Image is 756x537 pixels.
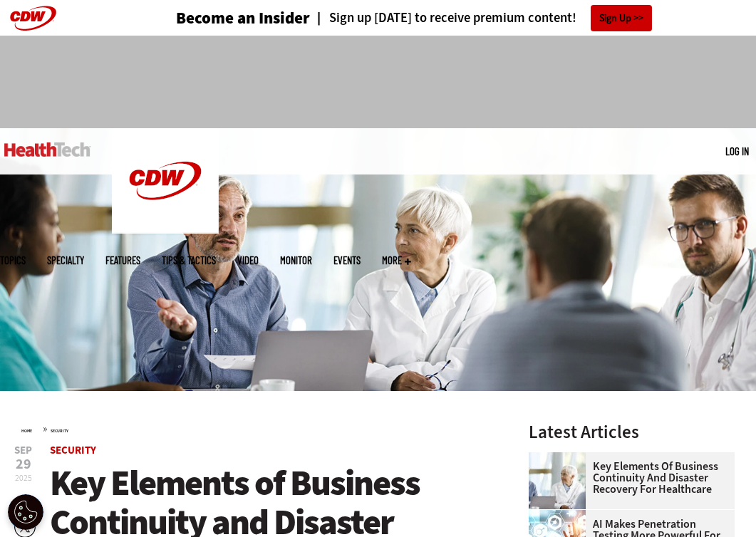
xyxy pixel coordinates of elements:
a: Security [51,428,68,434]
img: Home [4,142,90,157]
a: Home [21,428,32,434]
a: Security [50,443,96,457]
img: Home [112,128,219,234]
span: More [382,255,411,266]
a: CDW [112,222,219,237]
a: Features [105,255,140,266]
a: Key Elements of Business Continuity and Disaster Recovery for Healthcare [529,461,726,495]
a: MonITor [280,255,312,266]
span: 29 [14,457,32,471]
div: User menu [725,144,749,159]
a: Log in [725,145,749,157]
span: Sep [14,445,32,456]
div: » [21,423,492,434]
a: Sign up [DATE] to receive premium content! [310,11,576,25]
a: Become an Insider [176,10,310,26]
iframe: advertisement [119,50,638,114]
a: Healthcare and hacking concept [529,510,593,521]
a: Sign Up [591,5,652,31]
span: 2025 [15,472,32,484]
span: Specialty [47,255,84,266]
h3: Latest Articles [529,423,735,441]
img: incident response team discusses around a table [529,452,586,509]
a: Events [333,255,361,266]
a: incident response team discusses around a table [529,452,593,464]
div: Cookie Settings [8,494,43,530]
button: Open Preferences [8,494,43,530]
a: Video [237,255,259,266]
a: Tips & Tactics [162,255,216,266]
